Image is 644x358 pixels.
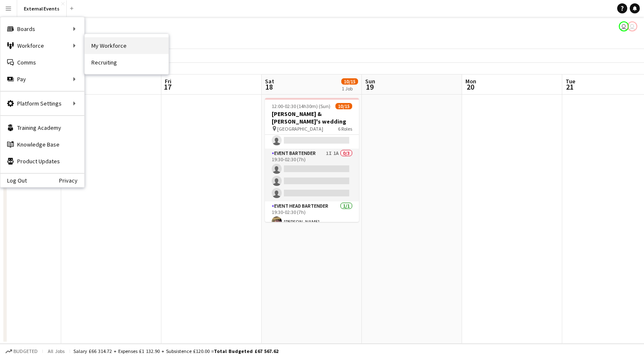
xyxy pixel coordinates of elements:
[265,110,359,125] h3: [PERSON_NAME] & [PERSON_NAME]'s wedding
[0,177,27,184] a: Log Out
[0,21,84,37] div: Boards
[4,347,39,356] button: Budgeted
[265,149,359,201] app-card-role: Event bartender1I1A0/319:30-02:30 (7h)
[265,120,359,149] app-card-role: Back of house staff0/119:30-02:00 (6h30m)
[0,95,84,112] div: Platform Settings
[59,177,84,184] a: Privacy
[264,82,274,92] span: 18
[464,82,476,92] span: 20
[364,82,375,92] span: 19
[341,78,358,85] span: 10/15
[0,119,84,136] a: Training Academy
[465,77,476,85] span: Mon
[0,54,84,71] a: Comms
[0,153,84,170] a: Product Updates
[0,71,84,88] div: Pay
[85,54,169,71] a: Recruiting
[342,85,358,92] div: 1 Job
[214,348,278,354] span: Total Budgeted £67 567.62
[0,37,84,54] div: Workforce
[265,98,359,222] app-job-card: 12:00-02:30 (14h30m) (Sun)10/15[PERSON_NAME] & [PERSON_NAME]'s wedding [GEOGRAPHIC_DATA]6 RolesFl...
[627,21,637,31] app-user-avatar: Events by Camberwell Arms
[272,103,330,109] span: 12:00-02:30 (14h30m) (Sun)
[0,136,84,153] a: Knowledge Base
[46,348,66,354] span: All jobs
[85,37,169,54] a: My Workforce
[564,82,575,92] span: 21
[265,201,359,230] app-card-role: Event head Bartender1/119:30-02:30 (7h)[PERSON_NAME]
[165,77,171,85] span: Fri
[265,77,274,85] span: Sat
[619,21,629,31] app-user-avatar: Events by Camberwell Arms
[566,77,575,85] span: Tue
[338,126,352,132] span: 6 Roles
[164,82,171,92] span: 17
[17,0,67,17] button: External Events
[277,126,323,132] span: [GEOGRAPHIC_DATA]
[13,348,38,354] span: Budgeted
[335,103,352,109] span: 10/15
[73,348,278,354] div: Salary £66 314.72 + Expenses £1 132.90 + Subsistence £120.00 =
[365,77,375,85] span: Sun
